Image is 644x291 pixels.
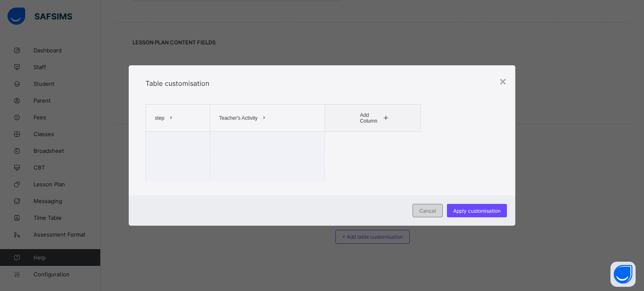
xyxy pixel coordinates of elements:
button: Open asap [610,262,636,287]
span: Cancel [419,208,436,214]
span: Add Column [360,112,381,124]
span: step [155,115,164,121]
span: Apply customisation [453,208,501,214]
div: × [499,74,507,88]
span: Table customisation [145,79,209,88]
span: Teacher's Activity [219,115,257,121]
